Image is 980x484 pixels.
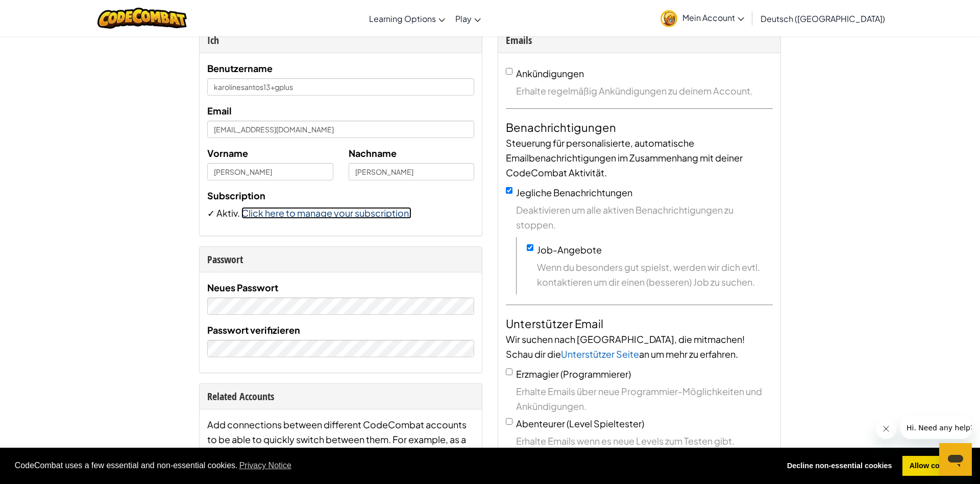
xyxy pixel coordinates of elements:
[561,348,639,360] a: Unterstützer Seite
[207,207,216,219] span: ✓
[207,322,300,337] label: Passwort verifizieren
[6,7,73,15] span: Hi. Need any help?
[567,418,644,429] span: (Level Spieltester)
[939,443,972,476] iframe: Schaltfläche zum Öffnen des Messaging-Fensters
[639,348,738,360] span: an um mehr zu erfahren.
[516,384,773,413] span: Erhalte Emails über neue Programmier-Möglichkeiten und Ankündigungen.
[207,105,232,117] span: Email
[238,458,293,473] a: learn more about cookies
[207,33,474,48] div: Ich
[516,368,559,380] span: Erzmagier
[369,13,436,24] span: Learning Options
[560,368,631,380] span: (Programmierer)
[506,137,743,178] span: Steuerung für personalisierte, automatische Emailbenachrichtigungen im Zusammenhang mit deiner Co...
[537,244,602,256] label: Job-Angebote
[364,5,450,32] a: Learning Options
[516,202,773,232] span: Deaktivieren um alle aktiven Benachrichtigungen zu stoppen.
[349,146,397,160] label: Nachname
[207,188,265,203] label: Subscription
[15,458,772,473] span: CodeCombat uses a few essential and non-essential cookies.
[97,8,187,29] img: CodeCombat logo
[537,260,773,289] span: Wenn du besonders gut spielst, werden wir dich evtl. kontaktieren um dir einen (besseren) Job zu ...
[207,280,278,295] label: Neues Passwort
[241,207,411,219] a: Click here to manage your subscription.
[450,5,486,32] a: Play
[902,456,965,476] a: allow cookies
[506,119,773,135] h4: Benachrichtigungen
[900,417,972,439] iframe: Nachricht vom Unternehmen
[506,315,773,332] h4: Unterstützer Email
[506,33,773,48] div: Emails
[207,389,474,404] div: Related Accounts
[780,456,899,476] a: deny cookies
[516,418,565,429] span: Abenteurer
[755,5,890,32] a: Deutsch ([GEOGRAPHIC_DATA])
[516,187,632,198] label: Jegliche Benachrichtungen
[237,207,241,219] span: .
[455,13,472,24] span: Play
[876,419,896,439] iframe: Nachricht schließen
[207,61,273,76] label: Benutzername
[207,146,248,160] label: Vorname
[682,12,744,23] span: Mein Account
[655,2,749,34] a: Mein Account
[761,13,885,24] span: Deutsch ([GEOGRAPHIC_DATA])
[207,252,474,267] div: Passwort
[516,67,584,79] label: Ankündigungen
[516,83,773,98] span: Erhalte regelmäßig Ankündigungen zu deinem Account.
[516,433,773,448] span: Erhalte Emails wenn es neue Levels zum Testen gibt.
[660,10,677,27] img: avatar
[506,333,745,360] span: Wir suchen nach [GEOGRAPHIC_DATA], die mitmachen! Schau dir die
[216,207,237,219] span: Aktiv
